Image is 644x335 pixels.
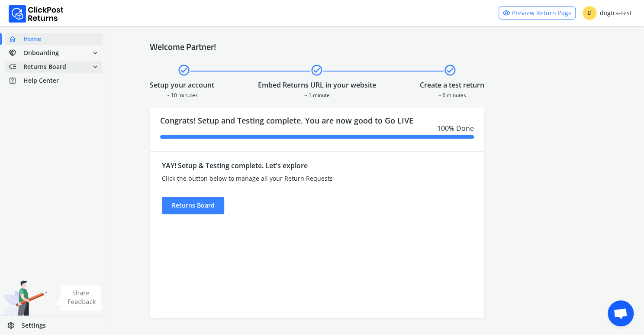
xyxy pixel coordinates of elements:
[91,47,99,59] span: expand_more
[258,90,376,99] div: ~ 1 minute
[583,6,596,20] span: D
[9,33,23,45] span: home
[9,47,23,59] span: handshake
[162,160,388,171] div: YAY! Setup & Testing complete. Let's explore
[9,5,64,23] img: Logo
[420,90,484,99] div: ~ 6 minutes
[23,76,59,85] span: Help Center
[23,62,66,71] span: Returns Board
[444,62,457,78] span: check_circle
[150,90,214,99] div: ~ 10 minutes
[150,42,602,52] h4: Welcome Partner!
[5,75,103,87] a: help_centerHelp Center
[150,107,484,151] div: Congrats! Setup and Testing complete. You are now good to Go LIVE
[5,33,103,45] a: homeHome
[150,80,214,90] div: Setup your account
[54,285,101,311] img: share feedback
[91,61,99,73] span: expand_more
[23,49,59,57] span: Onboarding
[162,174,388,183] div: Click the button below to manage all your Return Requests
[9,75,23,87] span: help_center
[310,62,323,78] span: check_circle
[258,80,376,90] div: Embed Returns URL in your website
[608,300,634,326] a: Open chat
[22,321,46,330] span: Settings
[7,319,22,332] span: settings
[162,197,224,214] div: Returns Board
[160,123,474,133] div: 100 % Done
[420,80,484,90] div: Create a test return
[177,62,190,78] span: check_circle
[9,61,23,73] span: low_priority
[499,7,576,20] a: visibilityPreview Return Page
[23,35,41,43] span: Home
[583,6,632,20] div: dogtra-test
[502,7,510,19] span: visibility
